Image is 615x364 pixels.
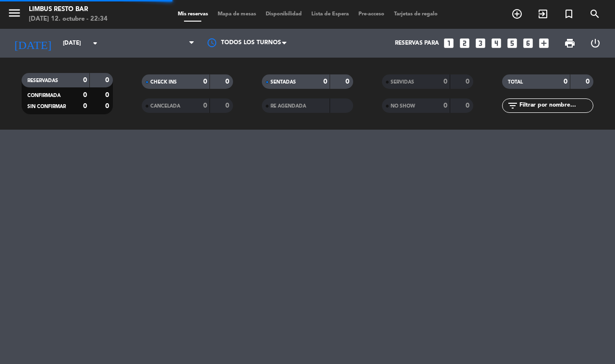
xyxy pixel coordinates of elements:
span: SIN CONFIRMAR [27,104,66,109]
i: looks_5 [506,37,518,49]
strong: 0 [443,102,447,109]
strong: 0 [225,102,231,109]
span: SENTADAS [271,80,296,85]
strong: 0 [225,78,231,85]
span: Disponibilidad [261,12,307,17]
div: LOG OUT [582,29,608,58]
i: turned_in_not [563,8,575,20]
strong: 0 [83,77,87,84]
strong: 0 [443,78,447,85]
strong: 0 [203,102,207,109]
i: looks_3 [474,37,487,49]
i: filter_list [507,100,518,111]
div: Limbus Resto Bar [29,5,108,14]
i: power_settings_new [590,37,601,49]
strong: 0 [323,78,327,85]
strong: 0 [466,78,471,85]
i: menu [7,6,22,20]
strong: 0 [203,78,207,85]
span: Reservas para [395,40,439,47]
span: Pre-acceso [354,12,389,17]
span: RESERVADAS [27,78,58,83]
span: Mis reservas [173,12,213,17]
span: NO SHOW [391,104,415,109]
strong: 0 [466,102,471,109]
i: looks_4 [490,37,503,49]
strong: 0 [105,92,111,98]
input: Filtrar por nombre... [518,100,593,111]
span: TOTAL [508,80,523,85]
strong: 0 [564,78,567,85]
button: menu [7,6,22,24]
span: print [564,37,576,49]
span: Mapa de mesas [213,12,261,17]
i: exit_to_app [537,8,549,20]
i: search [589,8,601,20]
span: SERVIDAS [391,80,414,85]
span: CANCELADA [150,104,180,109]
span: CHECK INS [150,80,177,85]
strong: 0 [83,103,87,109]
strong: 0 [83,92,87,98]
strong: 0 [105,103,111,109]
div: [DATE] 12. octubre - 22:34 [29,14,108,24]
i: looks_one [443,37,455,49]
i: looks_two [458,37,471,49]
span: Lista de Espera [307,12,354,17]
strong: 0 [345,78,351,85]
i: add_box [538,37,550,49]
span: RE AGENDADA [271,104,306,109]
span: Tarjetas de regalo [389,12,443,17]
i: looks_6 [522,37,534,49]
i: [DATE] [7,33,58,54]
i: add_circle_outline [511,8,523,20]
strong: 0 [105,77,111,84]
span: CONFIRMADA [27,93,61,98]
i: arrow_drop_down [89,37,101,49]
strong: 0 [586,78,591,85]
